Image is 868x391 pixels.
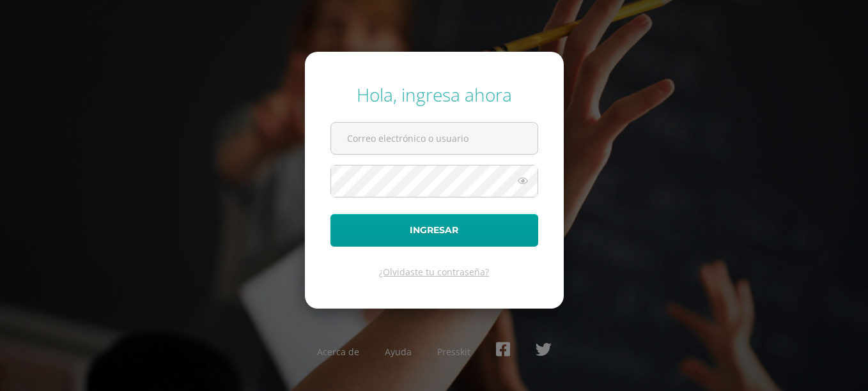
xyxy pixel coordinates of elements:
[330,82,538,107] div: Hola, ingresa ahora
[330,214,538,247] button: Ingresar
[317,346,359,358] a: Acerca de
[379,266,489,278] a: ¿Olvidaste tu contraseña?
[437,346,470,358] a: Presskit
[331,123,538,154] input: Correo electrónico o usuario
[385,346,412,358] a: Ayuda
